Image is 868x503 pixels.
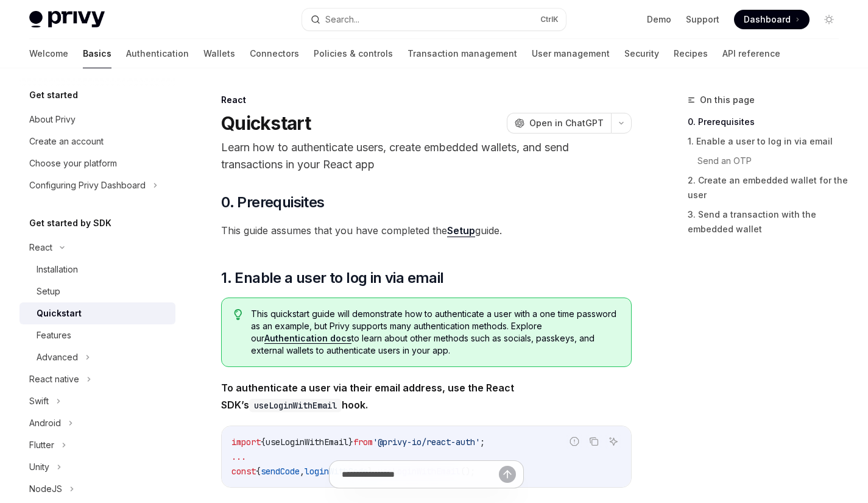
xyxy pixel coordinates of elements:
[203,39,235,68] a: Wallets
[29,39,68,68] a: Welcome
[29,156,117,171] div: Choose your platform
[29,372,79,387] div: React native
[29,460,49,474] div: Unity
[499,466,516,483] button: Send message
[819,10,839,29] button: Toggle dark mode
[19,280,175,302] a: Setup
[249,399,342,412] code: useLoginWithEmail
[674,39,708,68] a: Recipes
[37,328,71,343] div: Features
[83,39,111,68] a: Basics
[605,433,621,449] button: Ask AI
[29,438,54,452] div: Flutter
[314,39,393,68] a: Policies & controls
[586,433,602,449] button: Copy the contents from the code block
[29,88,78,102] h5: Get started
[19,259,175,280] a: Installation
[744,13,791,26] span: Dashboard
[688,112,849,132] a: 0. Prerequisites
[221,139,632,173] p: Learn how to authenticate users, create embedded wallets, and send transactions in your React app
[126,39,189,68] a: Authentication
[302,9,565,30] button: Search...CtrlK
[19,324,175,346] a: Features
[221,382,514,411] strong: To authenticate a user via their email address, use the React SDK’s hook.
[688,205,849,239] a: 3. Send a transaction with the embedded wallet
[734,10,810,29] a: Dashboard
[29,416,61,430] div: Android
[566,433,582,449] button: Report incorrect code
[29,482,62,496] div: NodeJS
[221,268,443,288] span: 1. Enable a user to log in via email
[19,152,175,174] a: Choose your platform
[686,13,719,26] a: Support
[700,93,755,107] span: On this page
[250,39,299,68] a: Connectors
[231,451,246,462] span: ...
[221,94,632,106] div: React
[29,394,49,408] div: Swift
[266,437,348,448] span: useLoginWithEmail
[447,224,475,237] a: Setup
[19,130,175,152] a: Create an account
[529,117,604,129] span: Open in ChatGPT
[29,240,52,255] div: React
[480,437,485,448] span: ;
[688,171,849,205] a: 2. Create an embedded wallet for the user
[688,132,849,151] a: 1. Enable a user to log in via email
[647,13,671,26] a: Demo
[29,178,146,193] div: Configuring Privy Dashboard
[722,39,780,68] a: API reference
[507,113,611,134] button: Open in ChatGPT
[353,437,373,448] span: from
[408,39,517,68] a: Transaction management
[264,333,351,344] a: Authentication docs
[29,11,105,28] img: light logo
[37,306,82,321] div: Quickstart
[373,437,480,448] span: '@privy-io/react-auth'
[540,15,559,24] span: Ctrl K
[348,437,353,448] span: }
[624,39,659,68] a: Security
[19,302,175,324] a: Quickstart
[29,112,76,127] div: About Privy
[221,112,311,134] h1: Quickstart
[325,12,359,27] div: Search...
[251,308,619,357] span: This quickstart guide will demonstrate how to authenticate a user with a one time password as an ...
[19,109,175,130] a: About Privy
[37,350,78,365] div: Advanced
[221,193,324,212] span: 0. Prerequisites
[234,309,242,320] svg: Tip
[231,437,261,448] span: import
[261,437,266,448] span: {
[37,284,60,299] div: Setup
[697,151,849,171] a: Send an OTP
[37,262,78,277] div: Installation
[29,134,104,149] div: Create an account
[221,222,632,239] span: This guide assumes that you have completed the guide.
[29,216,111,230] h5: Get started by SDK
[532,39,610,68] a: User management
